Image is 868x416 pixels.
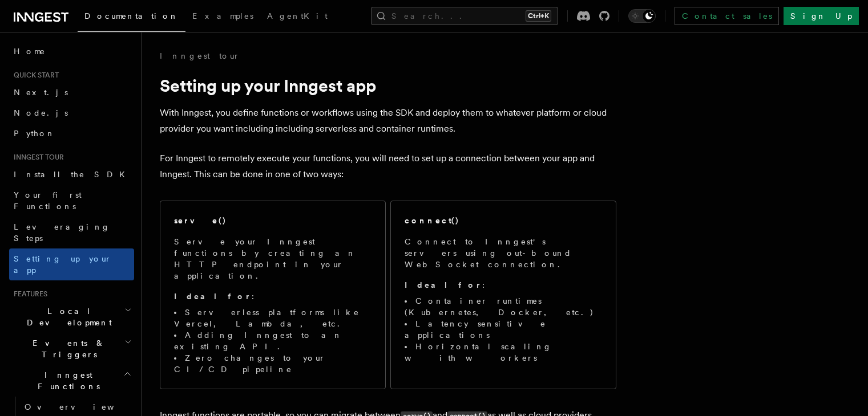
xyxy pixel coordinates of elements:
[405,215,459,226] h2: connect()
[174,236,372,282] p: Serve your Inngest functions by creating an HTTP endpoint in your application.
[405,295,602,318] li: Container runtimes (Kubernetes, Docker, etc.)
[405,236,602,270] p: Connect to Inngest's servers using out-bound WebSocket connection.
[160,75,616,96] h1: Setting up your Inngest app
[174,307,372,329] li: Serverless platforms like Vercel, Lambda, etc.
[9,289,47,299] span: Features
[84,11,179,21] span: Documentation
[9,164,134,185] a: Install the SDK
[9,71,59,80] span: Quick start
[9,337,124,360] span: Events & Triggers
[390,201,616,389] a: connect()Connect to Inngest's servers using out-bound WebSocket connection.Ideal for:Container ru...
[14,108,68,117] span: Node.js
[9,301,134,333] button: Local Development
[371,7,558,25] button: Search...Ctrl+K
[14,222,110,243] span: Leveraging Steps
[526,10,551,22] kbd: Ctrl+K
[14,190,82,211] span: Your first Functions
[160,201,386,389] a: serve()Serve your Inngest functions by creating an HTTP endpoint in your application.Ideal for:Se...
[405,341,602,364] li: Horizontal scaling with workers
[192,11,253,21] span: Examples
[405,280,482,289] strong: Ideal for
[25,402,142,411] span: Overview
[174,292,252,301] strong: Ideal for
[9,248,134,280] a: Setting up your app
[9,41,134,62] a: Home
[260,3,334,31] a: AgentKit
[9,369,123,392] span: Inngest Functions
[784,7,859,25] a: Sign Up
[9,153,64,162] span: Inngest tour
[9,305,124,328] span: Local Development
[405,318,602,341] li: Latency sensitive applications
[14,170,132,179] span: Install the SDK
[14,254,112,275] span: Setting up your app
[675,7,779,25] a: Contact sales
[628,9,656,23] button: Toggle dark mode
[160,105,616,137] p: With Inngest, you define functions or workflows using the SDK and deploy them to whatever platfor...
[174,352,372,375] li: Zero changes to your CI/CD pipeline
[405,279,602,291] p: :
[14,88,68,97] span: Next.js
[9,333,134,365] button: Events & Triggers
[267,11,328,21] span: AgentKit
[78,3,185,32] a: Documentation
[9,123,134,144] a: Python
[174,291,372,302] p: :
[14,129,55,138] span: Python
[174,215,227,226] h2: serve()
[9,103,134,123] a: Node.js
[9,82,134,103] a: Next.js
[9,365,134,397] button: Inngest Functions
[174,329,372,352] li: Adding Inngest to an existing API.
[9,217,134,248] a: Leveraging Steps
[9,185,134,217] a: Your first Functions
[185,3,260,31] a: Examples
[14,46,46,57] span: Home
[160,150,616,182] p: For Inngest to remotely execute your functions, you will need to set up a connection between your...
[160,50,240,62] a: Inngest tour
